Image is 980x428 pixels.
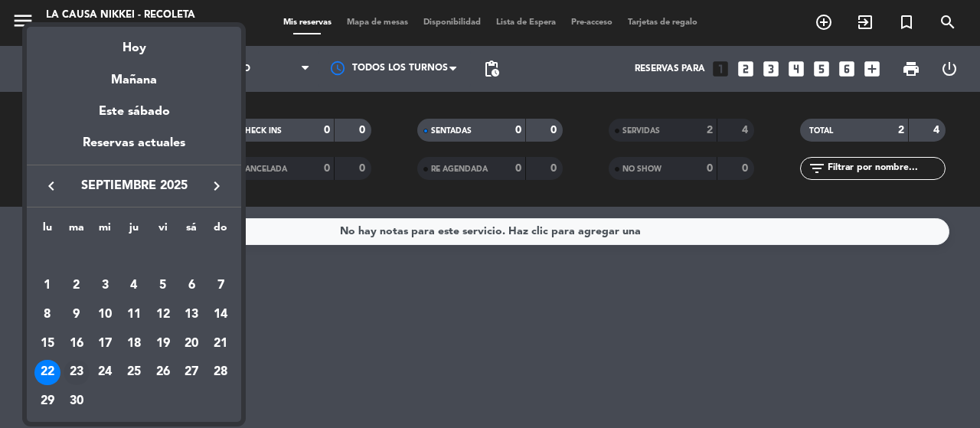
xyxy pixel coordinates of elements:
[33,272,62,301] td: 1 de septiembre de 2025
[119,219,149,243] th: jueves
[206,358,235,387] td: 28 de septiembre de 2025
[178,329,207,358] td: 20 de septiembre de 2025
[206,272,235,301] td: 7 de septiembre de 2025
[38,176,65,196] button: keyboard_arrow_left
[207,273,234,299] div: 7
[178,302,204,328] div: 13
[178,273,204,299] div: 6
[178,360,204,386] div: 27
[27,90,241,133] div: Este sábado
[27,59,241,90] div: Mañana
[33,219,62,243] th: lunes
[90,219,119,243] th: miércoles
[121,273,147,299] div: 4
[64,273,90,299] div: 2
[119,272,149,301] td: 4 de septiembre de 2025
[62,300,91,329] td: 9 de septiembre de 2025
[119,300,149,329] td: 11 de septiembre de 2025
[92,273,118,299] div: 3
[203,176,230,196] button: keyboard_arrow_right
[90,329,119,358] td: 17 de septiembre de 2025
[150,302,176,328] div: 12
[33,387,62,416] td: 29 de septiembre de 2025
[64,360,90,386] div: 23
[149,219,178,243] th: viernes
[207,360,234,386] div: 28
[206,219,235,243] th: domingo
[62,329,91,358] td: 16 de septiembre de 2025
[121,331,147,357] div: 18
[207,302,234,328] div: 14
[121,360,147,386] div: 25
[121,302,147,328] div: 11
[119,358,149,387] td: 25 de septiembre de 2025
[150,273,176,299] div: 5
[33,243,235,272] td: SEP.
[92,331,118,357] div: 17
[33,358,62,387] td: 22 de septiembre de 2025
[62,387,91,416] td: 30 de septiembre de 2025
[207,177,226,195] i: keyboard_arrow_right
[34,360,60,386] div: 22
[33,300,62,329] td: 8 de septiembre de 2025
[149,300,178,329] td: 12 de septiembre de 2025
[90,358,119,387] td: 24 de septiembre de 2025
[119,329,149,358] td: 18 de septiembre de 2025
[34,331,60,357] div: 15
[150,331,176,357] div: 19
[33,329,62,358] td: 15 de septiembre de 2025
[149,329,178,358] td: 19 de septiembre de 2025
[27,133,241,165] div: Reservas actuales
[65,176,203,196] span: septiembre 2025
[64,331,90,357] div: 16
[64,388,90,414] div: 30
[64,302,90,328] div: 9
[90,300,119,329] td: 10 de septiembre de 2025
[150,360,176,386] div: 26
[149,272,178,301] td: 5 de septiembre de 2025
[34,273,60,299] div: 1
[178,272,207,301] td: 6 de septiembre de 2025
[149,358,178,387] td: 26 de septiembre de 2025
[206,300,235,329] td: 14 de septiembre de 2025
[178,219,207,243] th: sábado
[178,300,207,329] td: 13 de septiembre de 2025
[90,272,119,301] td: 3 de septiembre de 2025
[34,388,60,414] div: 29
[27,27,241,58] div: Hoy
[92,302,118,328] div: 10
[62,358,91,387] td: 23 de septiembre de 2025
[34,302,60,328] div: 8
[178,358,207,387] td: 27 de septiembre de 2025
[62,272,91,301] td: 2 de septiembre de 2025
[92,360,118,386] div: 24
[178,331,204,357] div: 20
[207,331,234,357] div: 21
[62,219,91,243] th: martes
[42,177,60,195] i: keyboard_arrow_left
[206,329,235,358] td: 21 de septiembre de 2025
